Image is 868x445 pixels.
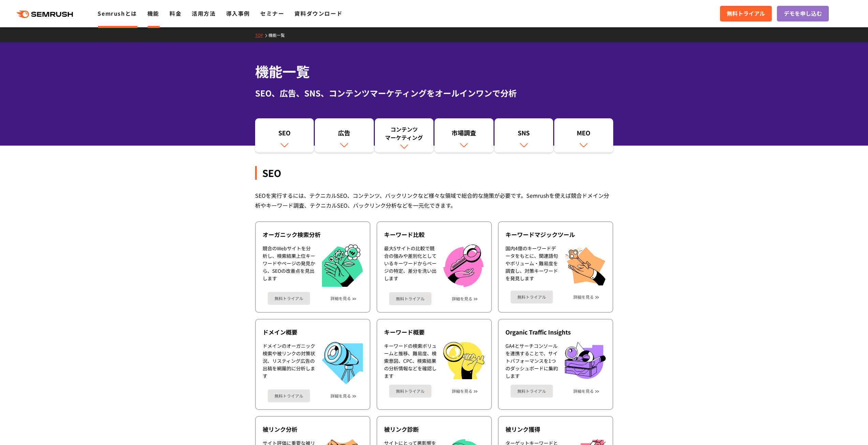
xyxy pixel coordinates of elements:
[263,328,363,336] div: ドメイン概要
[384,231,484,239] div: キーワード比較
[452,296,472,301] a: 詳細を見る
[505,425,606,433] div: 被リンク獲得
[452,389,472,394] a: 詳細を見る
[330,394,351,398] a: 詳細を見る
[384,328,484,336] div: キーワード概要
[495,118,554,152] a: SNS
[375,118,434,152] a: コンテンツマーケティング
[389,292,431,305] a: 無料トライアル
[438,129,490,140] div: 市場調査
[378,125,430,142] div: コンテンツ マーケティング
[322,342,363,384] img: ドメイン概要
[268,32,290,38] a: 機能一覧
[268,292,310,305] a: 無料トライアル
[565,342,606,379] img: Organic Traffic Insights
[322,244,363,287] img: オーガニック検索分析
[259,129,311,140] div: SEO
[260,9,284,17] a: セミナー
[511,385,553,398] a: 無料トライアル
[255,32,268,38] a: TOP
[554,118,613,152] a: MEO
[443,244,484,287] img: キーワード比較
[255,61,613,81] h1: 機能一覧
[505,342,558,380] div: GA4とサーチコンソールを連携することで、サイトパフォーマンスを1つのダッシュボードに集約します
[263,342,315,384] div: ドメインのオーガニック検索や被リンクの対策状況、リスティング広告の出稿を網羅的に分析します
[511,291,553,303] a: 無料トライアル
[389,385,431,398] a: 無料トライアル
[315,118,374,152] a: 広告
[505,231,606,239] div: キーワードマジックツール
[268,389,310,402] a: 無料トライアル
[294,9,342,17] a: 資料ダウンロード
[263,244,315,287] div: 競合のWebサイトを分析し、検索結果上位キーワードやページの発見から、SEOの改善点を見出します
[255,166,613,180] div: SEO
[573,295,594,299] a: 詳細を見る
[384,425,484,433] div: 被リンク診断
[443,342,484,379] img: キーワード概要
[170,9,181,17] a: 料金
[384,244,437,287] div: 最大5サイトの比較で競合の強みや差別化としているキーワードからページの特定、差分を洗い出します
[192,9,216,17] a: 活用方法
[263,231,363,239] div: オーガニック検索分析
[226,9,250,17] a: 導入事例
[498,129,550,140] div: SNS
[784,9,822,18] span: デモを申し込む
[330,296,351,301] a: 詳細を見る
[255,87,613,99] div: SEO、広告、SNS、コンテンツマーケティングをオールインワンで分析
[98,9,137,17] a: Semrushとは
[505,244,558,285] div: 国内4億のキーワードデータをもとに、関連語句やボリューム・難易度を調査し、対策キーワードを発見します
[263,425,363,433] div: 被リンク分析
[573,389,594,394] a: 詳細を見る
[505,328,606,336] div: Organic Traffic Insights
[318,129,370,140] div: 広告
[565,244,606,285] img: キーワードマジックツール
[435,118,494,152] a: 市場調査
[255,118,314,152] a: SEO
[147,9,159,17] a: 機能
[558,129,610,140] div: MEO
[727,9,765,18] span: 無料トライアル
[384,342,437,380] div: キーワードの検索ボリュームと推移、難易度、検索意図、CPC、検索結果の分析情報などを確認します
[720,6,772,21] a: 無料トライアル
[777,6,829,21] a: デモを申し込む
[255,191,613,210] div: SEOを実行するには、テクニカルSEO、コンテンツ、バックリンクなど様々な領域で総合的な施策が必要です。Semrushを使えば競合ドメイン分析やキーワード調査、テクニカルSEO、バックリンク分析...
